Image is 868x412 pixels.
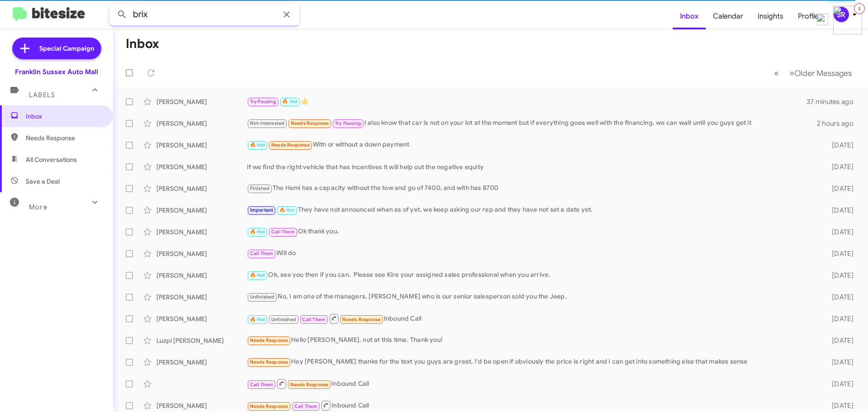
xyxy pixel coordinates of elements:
[817,184,861,193] div: [DATE]
[271,317,296,322] span: Unfinished
[282,99,297,104] span: 🔥 Hot
[769,64,784,82] button: Previous
[335,120,361,126] span: Try Pausing
[750,3,791,29] a: Insights
[156,249,247,258] div: [PERSON_NAME]
[156,271,247,280] div: [PERSON_NAME]
[29,91,55,99] span: Labels
[817,227,861,237] div: [DATE]
[250,359,288,365] span: Needs Response
[15,67,98,76] div: Franklin Sussex Auto Mall
[156,293,247,302] div: [PERSON_NAME]
[271,229,295,235] span: Call Them
[817,401,861,410] div: [DATE]
[250,251,274,256] span: Call Them
[156,141,247,150] div: [PERSON_NAME]
[247,140,817,150] div: With or without a down payment
[817,141,861,150] div: [DATE]
[247,248,817,259] div: Will do
[247,357,817,367] div: Hey [PERSON_NAME] thanks for the text you guys are great, I'd be open if obviously the price is r...
[250,142,265,148] span: 🔥 Hot
[302,317,325,322] span: Call Them
[247,96,807,107] div: 👍
[817,206,861,215] div: [DATE]
[279,207,295,213] span: 🔥 Hot
[156,97,247,106] div: [PERSON_NAME]
[250,185,270,191] span: Finished
[817,162,861,171] div: [DATE]
[817,119,861,128] div: 2 hours ago
[156,184,247,193] div: [PERSON_NAME]
[247,227,817,237] div: Ok thank you.
[807,97,861,106] div: 37 minutes ago
[247,162,817,171] div: If we find the right vehicle that has incentives it will help out the negative equity
[250,294,275,300] span: Unfinished
[294,403,318,409] span: Call Them
[26,155,77,164] span: All Conversations
[26,133,103,142] span: Needs Response
[250,317,265,322] span: 🔥 Hot
[247,400,817,411] div: Inbound Call
[817,379,861,388] div: [DATE]
[789,67,794,79] span: »
[250,272,265,278] span: 🔥 Hot
[250,337,288,343] span: Needs Response
[791,3,826,29] a: Profile
[156,401,247,410] div: [PERSON_NAME]
[769,64,857,82] nav: Page navigation example
[250,120,285,126] span: Not-Interested
[247,313,817,324] div: Inbound Call
[816,14,828,25] img: minimized-close.png
[156,314,247,323] div: [PERSON_NAME]
[833,6,862,34] img: minimized-icon.png
[794,68,852,78] span: Older Messages
[817,336,861,345] div: [DATE]
[774,67,779,79] span: «
[126,37,159,51] h1: Inbox
[156,206,247,215] div: [PERSON_NAME]
[250,403,288,409] span: Needs Response
[156,227,247,237] div: [PERSON_NAME]
[817,271,861,280] div: [DATE]
[250,382,274,388] span: Call Them
[706,3,750,29] a: Calendar
[247,270,817,280] div: Ok, see you then if you can. Please see Kire your assigned sales professional when you arrive.
[109,4,299,25] input: Search
[247,118,817,128] div: I also know that car is not on your lot at the moment but if everything goes well with the financ...
[342,317,381,322] span: Needs Response
[26,112,103,121] span: Inbox
[39,44,94,53] span: Special Campaign
[29,203,47,211] span: More
[247,292,817,302] div: No, I am one of the managers, [PERSON_NAME] who is our senior salesperson sold you the Jeep.
[247,183,817,194] div: The Hemi has a capacity without the tow and go of 7400, and with has 8700
[817,293,861,302] div: [DATE]
[156,162,247,171] div: [PERSON_NAME]
[817,314,861,323] div: [DATE]
[156,336,247,345] div: Luzpi [PERSON_NAME]
[817,249,861,258] div: [DATE]
[247,205,817,215] div: They have not announced when as of yet, we keep asking our rep and they have not set a date yet.
[784,64,857,82] button: Next
[271,142,310,148] span: Needs Response
[156,119,247,128] div: [PERSON_NAME]
[156,358,247,367] div: [PERSON_NAME]
[290,382,329,388] span: Needs Response
[250,99,276,104] span: Try Pausing
[250,207,274,213] span: Important
[817,358,861,367] div: [DATE]
[854,3,865,14] div: 1
[26,177,60,186] span: Save a Deal
[673,3,706,29] a: Inbox
[247,335,817,346] div: Hello [PERSON_NAME], not at this time. Thank you!
[291,120,329,126] span: Needs Response
[250,229,265,235] span: 🔥 Hot
[12,38,101,59] a: Special Campaign
[247,378,817,389] div: Inbound Call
